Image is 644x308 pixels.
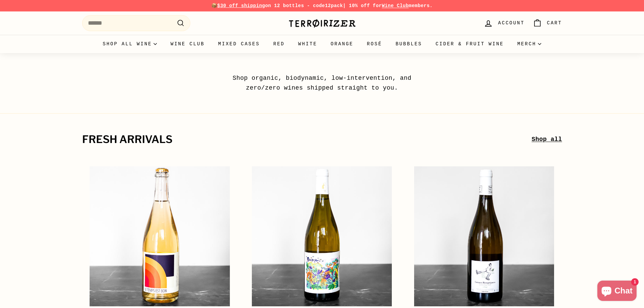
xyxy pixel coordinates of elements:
[291,35,324,53] a: White
[498,19,524,27] span: Account
[217,73,427,93] p: Shop organic, biodynamic, low-intervention, and zero/zero wines shipped straight to you.
[531,135,562,144] a: Shop all
[266,35,291,53] a: Red
[510,35,548,53] summary: Merch
[325,3,343,8] strong: 12pack
[164,35,211,53] a: Wine Club
[69,35,576,53] div: Primary
[480,13,528,33] a: Account
[382,3,409,8] a: Wine Club
[547,19,562,27] span: Cart
[529,13,566,33] a: Cart
[211,35,266,53] a: Mixed Cases
[324,35,360,53] a: Orange
[82,2,562,9] p: 📦 on 12 bottles - code | 10% off for members.
[360,35,389,53] a: Rosé
[389,35,429,53] a: Bubbles
[217,3,265,8] span: $30 off shipping
[429,35,511,53] a: Cider & Fruit Wine
[595,281,639,303] inbox-online-store-chat: Shopify online store chat
[96,35,164,53] summary: Shop all wine
[82,134,532,145] h2: fresh arrivals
